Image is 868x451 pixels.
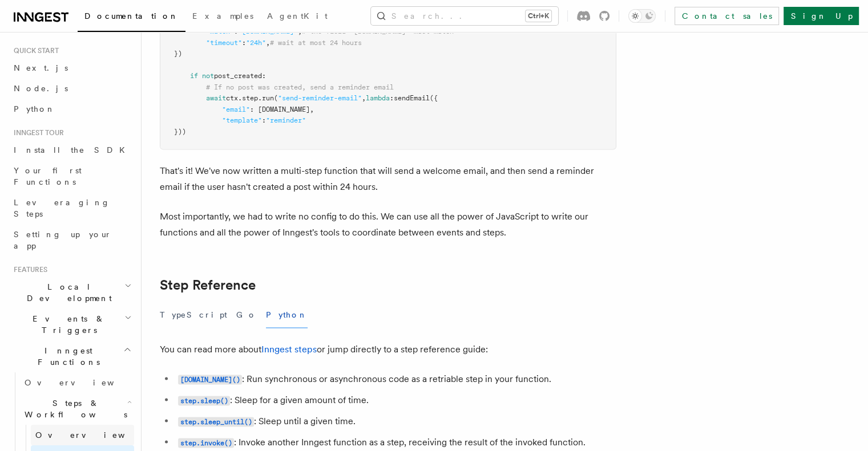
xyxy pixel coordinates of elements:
[35,430,153,440] span: Overview
[9,140,134,160] a: Install the SDK
[9,99,134,119] a: Python
[178,417,254,426] code: step.sleep_until()
[178,415,254,426] a: step.sleep_until()
[262,94,274,102] span: run
[242,94,258,102] span: step
[9,58,134,78] a: Next.js
[14,84,68,93] span: Node.js
[526,10,551,22] kbd: Ctrl+K
[250,105,314,113] span: : [DOMAIN_NAME],
[174,50,182,58] span: })
[274,94,278,102] span: (
[226,94,238,102] span: ctx
[20,397,127,420] span: Steps & Workflows
[267,11,328,21] span: AgentKit
[260,3,334,31] a: AgentKit
[362,94,366,102] span: ,
[258,94,262,102] span: .
[206,83,394,91] span: # If no post was created, send a reminder email
[9,308,134,340] button: Events & Triggers
[9,78,134,99] a: Node.js
[178,373,242,384] a: [DOMAIN_NAME]()
[175,413,616,429] li: : Sleep until a given time.
[222,105,250,113] span: "email"
[178,394,230,405] a: step.sleep()
[206,39,242,47] span: "timeout"
[9,192,134,224] a: Leveraging Steps
[160,277,256,293] a: Step Reference
[246,39,266,47] span: "24h"
[84,11,179,21] span: Documentation
[175,392,616,408] li: : Sleep for a given amount of time.
[20,393,134,425] button: Steps & Workflows
[9,345,123,368] span: Inngest Functions
[31,425,134,445] a: Overview
[185,3,260,31] a: Examples
[628,9,656,23] button: Toggle dark mode
[9,313,124,336] span: Events & Triggers
[784,7,859,25] a: Sign Up
[236,302,257,328] button: Go
[175,434,616,450] li: : Invoke another Inngest function as a step, receiving the result of the invoked function.
[9,340,134,372] button: Inngest Functions
[9,46,59,55] span: Quick start
[14,166,82,186] span: Your first Functions
[278,94,362,102] span: "send-reminder-email"
[262,72,266,80] span: :
[160,341,616,357] p: You can read more about or jump directly to a step reference guide:
[14,230,112,250] span: Setting up your app
[174,128,186,136] span: }))
[178,375,242,384] code: [DOMAIN_NAME]()
[160,163,616,195] p: That's it! We've now written a multi-step function that will send a welcome email, and then send ...
[262,116,266,124] span: :
[266,39,270,47] span: ,
[371,7,558,25] button: Search...Ctrl+K
[160,302,227,328] button: TypeScript
[9,265,47,274] span: Features
[14,198,110,218] span: Leveraging Steps
[14,104,55,113] span: Python
[190,72,198,80] span: if
[675,7,779,25] a: Contact sales
[238,94,242,102] span: .
[390,94,394,102] span: :
[25,378,142,387] span: Overview
[9,160,134,192] a: Your first Functions
[214,72,262,80] span: post_created
[9,277,134,308] button: Local Development
[206,94,226,102] span: await
[192,11,253,21] span: Examples
[9,224,134,256] a: Setting up your app
[430,94,438,102] span: ({
[366,94,390,102] span: lambda
[266,302,308,328] button: Python
[175,371,616,387] li: : Run synchronous or asynchronous code as a retriable step in your function.
[178,396,230,405] code: step.sleep()
[78,3,185,32] a: Documentation
[222,116,262,124] span: "template"
[270,39,362,47] span: # wait at most 24 hours
[14,63,68,72] span: Next.js
[160,209,616,241] p: Most importantly, we had to write no config to do this. We can use all the power of JavaScript to...
[394,94,430,102] span: sendEmail
[261,343,317,354] a: Inngest steps
[178,436,234,447] a: step.invoke()
[14,145,132,155] span: Install the SDK
[178,438,234,448] code: step.invoke()
[242,39,246,47] span: :
[9,128,64,137] span: Inngest tour
[266,116,306,124] span: "reminder"
[202,72,214,80] span: not
[20,372,134,393] a: Overview
[9,281,124,304] span: Local Development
